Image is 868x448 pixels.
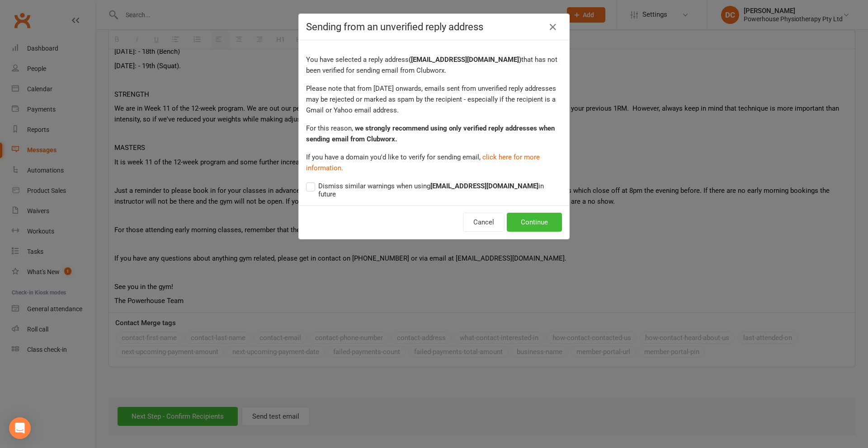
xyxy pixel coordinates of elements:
strong: [EMAIL_ADDRESS][DOMAIN_NAME] [430,182,538,190]
a: Close [546,20,560,34]
span: Dismiss similar warnings when using in future [318,181,562,198]
div: Open Intercom Messenger [9,417,31,439]
p: You have selected a reply address that has not been verified for sending email from Clubworx. [306,54,562,76]
strong: ( [EMAIL_ADDRESS][DOMAIN_NAME] ) [409,56,521,64]
button: Continue [507,213,562,232]
button: Cancel [463,213,505,232]
strong: we strongly recommend using only verified reply addresses when sending email from Clubworx. [306,124,555,143]
p: Please note that from [DATE] onwards, emails sent from unverified reply addresses may be rejected... [306,83,562,116]
p: For this reason, [306,123,562,145]
p: If you have a domain you'd like to verify for sending email, [306,152,562,173]
h4: Sending from an unverified reply address [306,21,562,33]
